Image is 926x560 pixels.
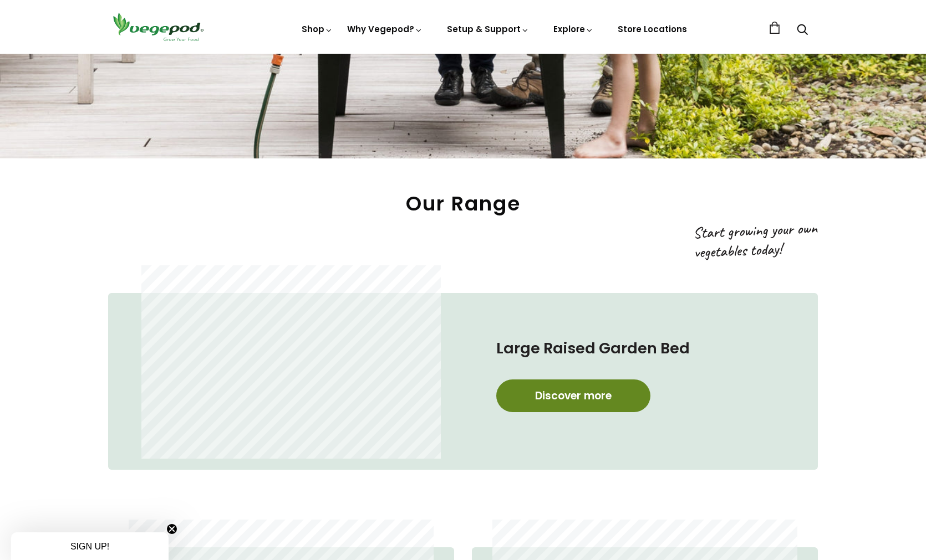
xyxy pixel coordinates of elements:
[496,337,774,359] h4: Large Raised Garden Bed
[797,25,808,37] a: Search
[618,23,687,35] a: Store Locations
[166,523,177,535] button: Close teaser
[302,23,333,35] a: Shop
[11,532,169,560] div: SIGN UP!Close teaser
[553,23,593,35] a: Explore
[496,379,650,412] a: Discover more
[70,542,109,551] span: SIGN UP!
[108,192,818,215] h2: Our Range
[108,11,208,43] img: Vegepod
[447,23,529,35] a: Setup & Support
[347,23,423,35] a: Why Vegepod?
